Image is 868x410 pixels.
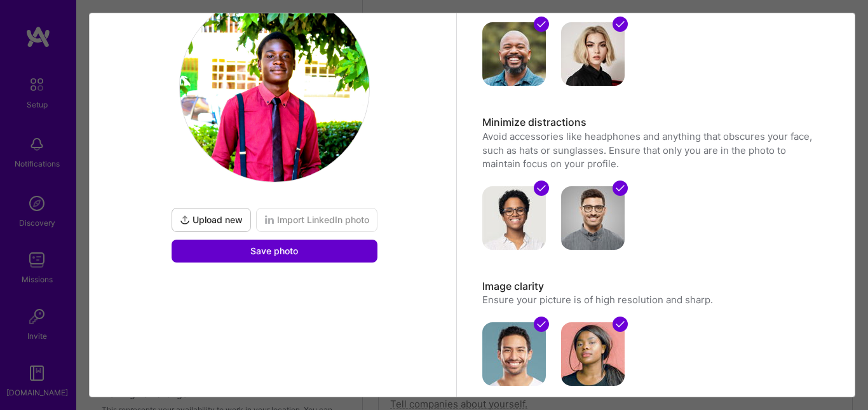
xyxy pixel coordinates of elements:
img: avatar [482,22,546,86]
img: avatar [561,186,625,250]
button: Upload new [172,208,251,232]
i: icon UploadDark [180,215,190,225]
button: Save photo [172,240,377,263]
img: avatar [561,22,625,86]
i: icon LinkedInDarkV2 [264,215,275,225]
span: Upload new [180,214,243,226]
p: Avoid accessories like headphones and anything that obscures your face, such as hats or sunglasse... [482,130,827,170]
button: Import LinkedIn photo [256,208,377,232]
h3: Image clarity [482,280,827,294]
span: Import LinkedIn photo [264,214,369,226]
img: avatar [561,322,625,386]
img: avatar [482,186,546,250]
h3: Minimize distractions [482,116,827,130]
span: Save photo [250,245,298,257]
p: Ensure your picture is of high resolution and sharp. [482,293,827,306]
img: avatar [482,322,546,386]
